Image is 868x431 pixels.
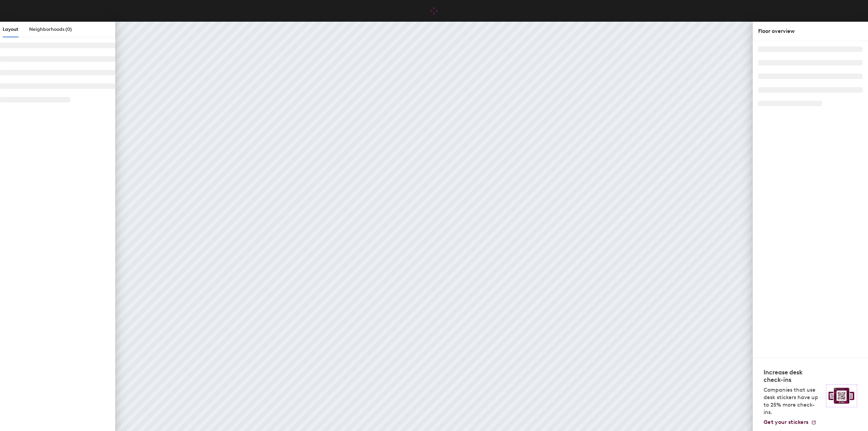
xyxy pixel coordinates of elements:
[29,26,72,32] span: Neighborhoods (0)
[758,27,863,35] div: Floor overview
[826,384,857,407] img: Sticker logo
[764,369,822,384] h4: Increase desk check-ins
[764,419,808,425] span: Get your stickers
[3,26,18,32] span: Layout
[764,419,816,426] a: Get your stickers
[764,386,822,416] p: Companies that use desk stickers have up to 25% more check-ins.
